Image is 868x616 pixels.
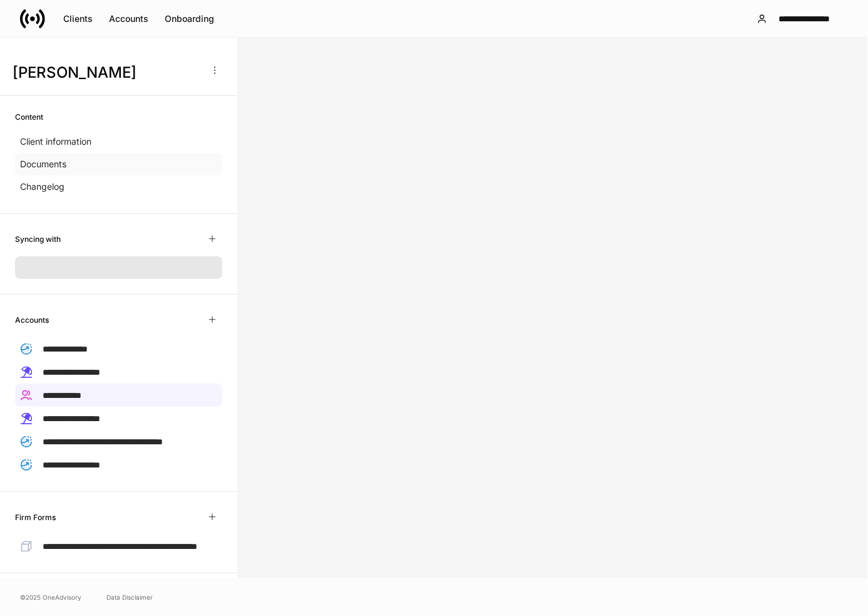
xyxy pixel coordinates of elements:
a: Documents [15,153,222,175]
h6: Accounts [15,314,49,326]
a: Changelog [15,175,222,198]
button: Accounts [101,9,157,29]
p: Client information [20,135,91,148]
div: Clients [63,13,93,25]
p: Documents [20,158,66,170]
div: Accounts [109,13,148,25]
a: Data Disclaimer [106,592,153,602]
h6: Syncing with [15,233,61,245]
p: Changelog [20,180,65,193]
h6: Firm Forms [15,511,56,523]
button: Clients [55,9,101,29]
button: Onboarding [157,9,222,29]
h3: [PERSON_NAME] [13,63,200,83]
a: Client information [15,130,222,153]
span: © 2025 OneAdvisory [20,592,81,602]
div: Onboarding [165,13,214,25]
h6: Content [15,111,43,123]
